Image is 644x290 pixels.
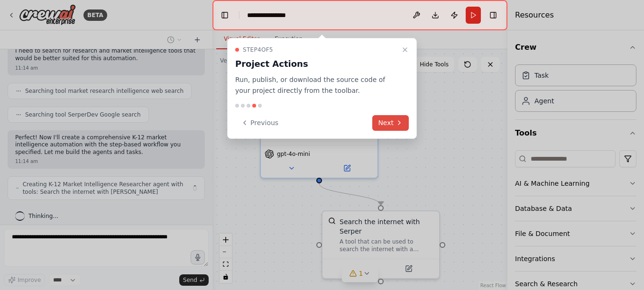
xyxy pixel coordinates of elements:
button: Next [372,115,409,131]
button: Hide left sidebar [218,9,231,22]
button: Close walkthrough [399,44,411,55]
h3: Project Actions [235,57,397,71]
span: Step 4 of 5 [243,46,273,54]
p: Run, publish, or download the source code of your project directly from the toolbar. [235,74,397,96]
button: Previous [235,115,284,131]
